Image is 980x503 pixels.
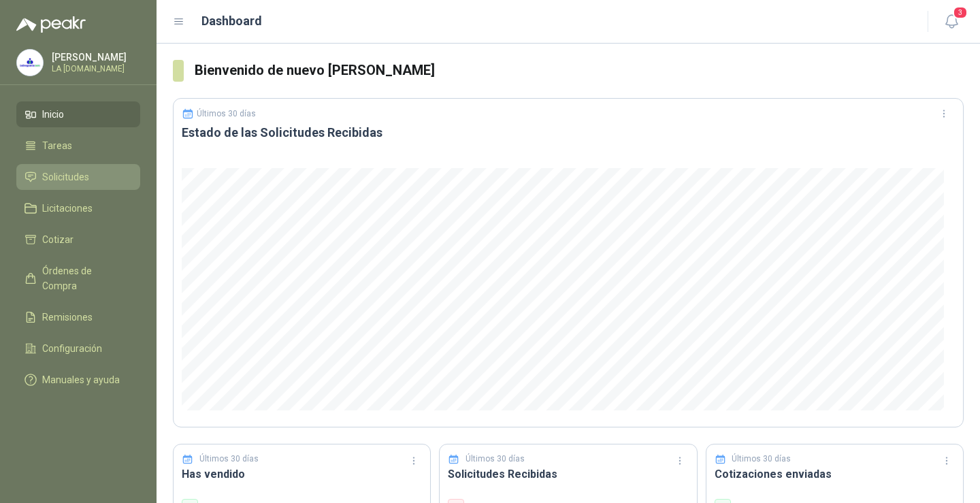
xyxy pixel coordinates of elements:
[42,341,102,356] span: Configuración
[52,52,137,62] p: [PERSON_NAME]
[52,65,137,73] p: LA [DOMAIN_NAME]
[16,367,140,393] a: Manuales y ayuda
[42,310,93,325] span: Remisiones
[42,263,127,293] span: Órdenes de Compra
[16,336,140,361] a: Configuración
[182,125,955,141] h3: Estado de las Solicitudes Recibidas
[16,133,140,159] a: Tareas
[195,60,964,81] h3: Bienvenido de nuevo [PERSON_NAME]
[939,10,964,34] button: 3
[732,453,791,466] p: Últimos 30 días
[16,195,140,221] a: Licitaciones
[16,164,140,190] a: Solicitudes
[448,466,688,483] h3: Solicitudes Recibidas
[17,50,43,76] img: Company Logo
[42,138,72,153] span: Tareas
[715,466,955,483] h3: Cotizaciones enviadas
[16,227,140,253] a: Cotizar
[199,453,259,466] p: Últimos 30 días
[465,453,525,466] p: Últimos 30 días
[42,372,120,387] span: Manuales y ayuda
[16,101,140,127] a: Inicio
[42,201,93,216] span: Licitaciones
[197,109,256,118] p: Últimos 30 días
[16,16,86,33] img: Logo peakr
[16,258,140,299] a: Órdenes de Compra
[42,169,89,184] span: Solicitudes
[953,6,968,19] span: 3
[42,107,64,122] span: Inicio
[201,12,262,31] h1: Dashboard
[42,232,73,247] span: Cotizar
[16,304,140,330] a: Remisiones
[182,466,422,483] h3: Has vendido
